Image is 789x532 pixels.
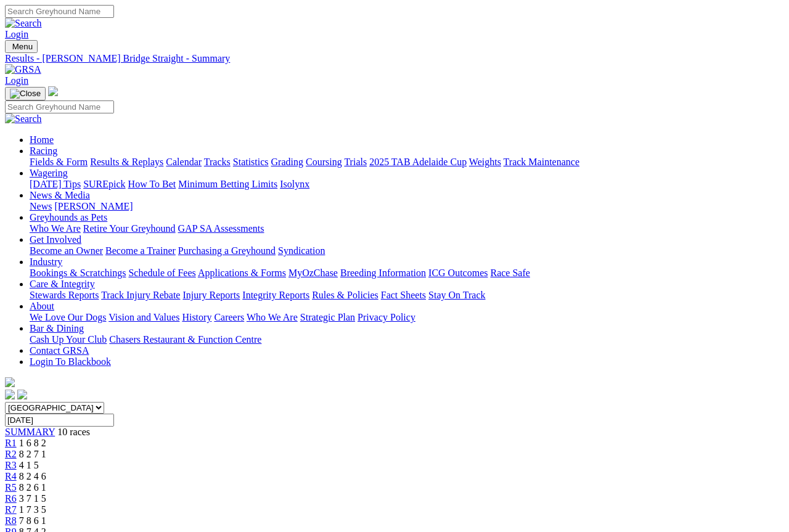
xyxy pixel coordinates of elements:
a: R7 [5,504,17,515]
a: Rules & Policies [312,290,378,300]
span: 8 2 6 1 [19,482,46,493]
a: R1 [5,438,17,448]
a: Industry [30,256,62,267]
a: How To Bet [128,179,176,189]
a: Integrity Reports [242,290,309,300]
a: Greyhounds as Pets [30,212,107,223]
a: MyOzChase [288,268,338,278]
a: Become an Owner [30,245,103,256]
a: Retire Your Greyhound [83,223,176,234]
input: Select date [5,414,114,427]
a: Applications & Forms [198,268,286,278]
a: History [182,312,211,322]
a: Coursing [306,157,342,167]
a: ICG Outcomes [428,268,488,278]
a: [PERSON_NAME] [54,201,133,211]
a: Trials [344,157,367,167]
span: 7 8 6 1 [19,515,46,526]
div: Get Involved [30,245,784,256]
a: Racing [30,145,57,156]
a: Grading [271,157,303,167]
a: Breeding Information [340,268,426,278]
span: 10 races [57,427,90,437]
a: Who We Are [247,312,298,322]
a: R8 [5,515,17,526]
a: Strategic Plan [300,312,355,322]
a: R5 [5,482,17,493]
a: Home [30,134,54,145]
a: Race Safe [490,268,529,278]
div: Wagering [30,179,784,190]
div: News & Media [30,201,784,212]
img: facebook.svg [5,390,15,399]
a: R4 [5,471,17,481]
a: Become a Trainer [105,245,176,256]
button: Toggle navigation [5,40,38,53]
a: Calendar [166,157,202,167]
a: Privacy Policy [358,312,415,322]
img: Search [5,113,42,125]
div: About [30,312,784,323]
a: Syndication [278,245,325,256]
button: Toggle navigation [5,87,46,100]
a: Tracks [204,157,231,167]
a: SUREpick [83,179,125,189]
a: Weights [469,157,501,167]
a: Injury Reports [182,290,240,300]
a: Who We Are [30,223,81,234]
a: R2 [5,449,17,459]
a: Results & Replays [90,157,163,167]
span: 1 7 3 5 [19,504,46,515]
img: logo-grsa-white.png [48,86,58,96]
a: Login [5,75,28,86]
img: Close [10,89,41,99]
a: Contact GRSA [30,345,89,356]
a: Get Involved [30,234,81,245]
a: Track Injury Rebate [101,290,180,300]
a: News [30,201,52,211]
span: 1 6 8 2 [19,438,46,448]
a: Care & Integrity [30,279,95,289]
img: twitter.svg [17,390,27,399]
a: Bar & Dining [30,323,84,334]
a: Results - [PERSON_NAME] Bridge Straight - Summary [5,53,784,64]
a: Statistics [233,157,269,167]
a: Bookings & Scratchings [30,268,126,278]
span: 8 2 4 6 [19,471,46,481]
div: Industry [30,268,784,279]
a: Wagering [30,168,68,178]
img: GRSA [5,64,41,75]
img: logo-grsa-white.png [5,377,15,387]
input: Search [5,100,114,113]
a: SUMMARY [5,427,55,437]
a: Minimum Betting Limits [178,179,277,189]
a: GAP SA Assessments [178,223,264,234]
a: R6 [5,493,17,504]
a: [DATE] Tips [30,179,81,189]
a: Chasers Restaurant & Function Centre [109,334,261,345]
a: Fields & Form [30,157,88,167]
a: Login To Blackbook [30,356,111,367]
a: Fact Sheets [381,290,426,300]
div: Racing [30,157,784,168]
a: About [30,301,54,311]
a: Track Maintenance [504,157,579,167]
span: Menu [12,42,33,51]
a: R3 [5,460,17,470]
a: Isolynx [280,179,309,189]
div: Care & Integrity [30,290,784,301]
img: Search [5,18,42,29]
a: Stewards Reports [30,290,99,300]
span: 3 7 1 5 [19,493,46,504]
a: News & Media [30,190,90,200]
div: Bar & Dining [30,334,784,345]
a: Vision and Values [108,312,179,322]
